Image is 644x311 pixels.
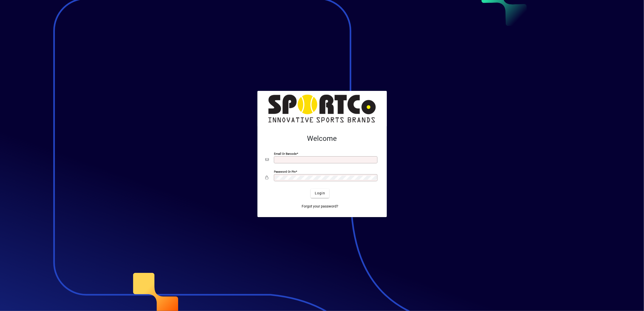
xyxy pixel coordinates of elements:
mat-label: Password or Pin [274,170,296,173]
h2: Welcome [266,134,379,143]
span: Forgot your password? [302,204,338,209]
span: Login [315,191,325,196]
mat-label: Email or Barcode [274,152,297,155]
a: Forgot your password? [300,202,340,211]
button: Login [311,189,329,198]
